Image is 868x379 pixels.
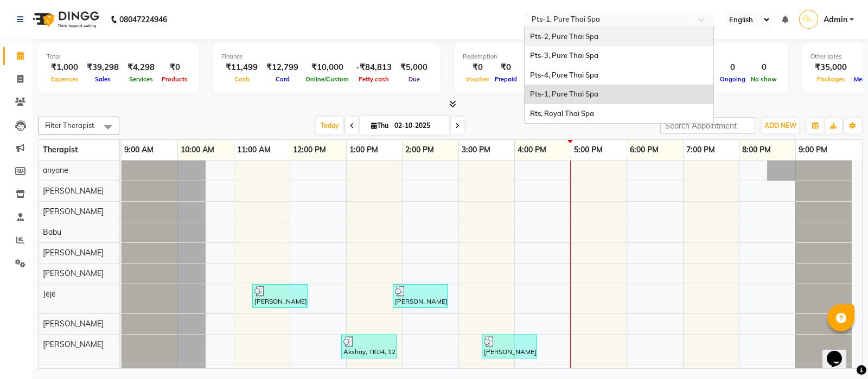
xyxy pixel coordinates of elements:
span: Thu [368,121,391,130]
a: 12:00 PM [290,142,329,158]
div: ₹5,000 [396,61,432,74]
span: Admin [824,14,847,25]
span: Due [406,75,423,83]
a: 8:00 PM [739,142,774,158]
div: ₹11,499 [221,61,262,74]
span: Pts-1, Pure Thai Spa [530,89,598,98]
a: 4:00 PM [515,142,549,158]
div: ₹8,668 [520,61,556,74]
a: 6:00 PM [627,142,661,158]
span: Services [126,75,156,83]
span: Therapist [43,145,78,155]
div: 0 [748,61,780,74]
a: 9:00 PM [796,142,830,158]
div: 0 [717,61,748,74]
div: ₹35,000 [810,61,851,74]
span: Babu [43,227,61,237]
span: Products [159,75,190,83]
span: [PERSON_NAME] [43,186,104,196]
span: Sales [92,75,113,83]
span: [PERSON_NAME] [43,339,104,349]
div: Finance [221,52,432,61]
span: Prepaid [492,75,520,83]
span: Ongoing [717,75,748,83]
div: ₹1,000 [47,61,82,74]
div: ₹0 [463,61,492,74]
div: Akshay, TK04, 12:55 PM-01:55 PM, INTENSE MUSCLE THERAPY 60min. [342,336,395,357]
span: Today [316,117,343,134]
span: Pts-3, Pure Thai Spa [530,51,598,60]
span: Package [522,75,553,83]
a: 9:00 AM [122,142,156,158]
span: [PERSON_NAME] [43,207,104,216]
span: Cash [232,75,252,83]
ng-dropdown-panel: Options list [524,27,714,124]
span: No show [748,75,780,83]
span: Online/Custom [303,75,352,83]
button: ADD NEW [762,118,799,133]
img: logo [28,4,102,35]
span: anyone [43,165,68,175]
span: Pts-4, Pure Thai Spa [530,70,598,79]
span: Packages [814,75,848,83]
span: Voucher [463,75,492,83]
a: 5:00 PM [571,142,605,158]
a: 10:00 AM [178,142,217,158]
div: [PERSON_NAME], TK05, 01:50 PM-02:50 PM, AROMA THERAPY 60min [394,286,447,306]
a: 2:00 PM [403,142,437,158]
span: Filter Therapist [45,121,94,130]
a: 1:00 PM [347,142,381,158]
div: ₹4,298 [123,61,159,74]
span: Petty cash [356,75,392,83]
span: Rts, Royal Thai Spa [530,109,594,118]
div: Total [47,52,190,61]
div: -₹84,813 [352,61,396,74]
span: Card [273,75,292,83]
div: ₹0 [159,61,190,74]
div: [PERSON_NAME], TK07, 03:25 PM-04:25 PM, ROYAL SIGNATURE 60min. [483,336,536,357]
a: 7:00 PM [684,142,718,158]
div: ₹39,298 [82,61,123,74]
iframe: chat widget [822,336,857,368]
a: 3:00 PM [459,142,493,158]
div: ₹12,799 [262,61,303,74]
img: Admin [799,10,818,29]
span: Expenses [48,75,81,83]
div: [PERSON_NAME], TK01, 11:20 AM-12:20 PM, SWEDISH THERAPY 60min. [253,286,307,306]
input: Search Appointment [660,117,755,134]
span: [PERSON_NAME] [43,319,104,329]
span: [PERSON_NAME] [43,268,104,278]
span: ADD NEW [764,121,796,130]
a: 11:00 AM [234,142,273,158]
span: Jeje [43,289,56,299]
b: 08047224946 [119,4,167,35]
div: ₹0 [492,61,520,74]
div: Redemption [463,52,614,61]
input: 2025-10-02 [391,118,445,134]
span: [PERSON_NAME] [43,248,104,258]
span: Pts-2, Pure Thai Spa [530,32,598,41]
div: ₹10,000 [303,61,352,74]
